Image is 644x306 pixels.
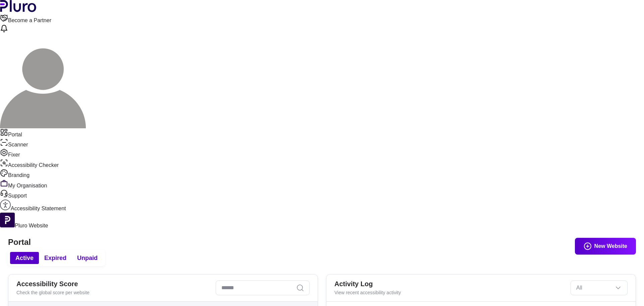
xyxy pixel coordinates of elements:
div: View recent accessibility activity [334,289,565,296]
span: Unpaid [77,254,98,262]
span: Active [15,254,34,262]
div: Set sorting [571,280,628,295]
button: Unpaid [72,252,103,264]
div: Check the global score per website [16,289,210,296]
h2: Activity Log [334,280,565,288]
h2: Accessibility Score [16,280,210,288]
button: New Website [575,238,636,255]
h1: Portal [8,237,636,247]
button: Active [10,252,39,264]
button: Expired [39,252,72,264]
input: Search [216,280,310,295]
span: Expired [44,254,66,262]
